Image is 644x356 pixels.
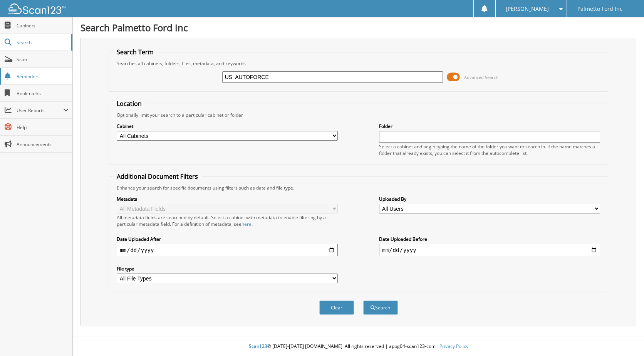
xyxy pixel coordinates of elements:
label: File type [117,265,338,272]
span: Scan [17,56,69,63]
img: scan123-logo-white.svg [8,3,65,14]
div: Searches all cabinets, folders, files, metadata, and keywords [113,60,604,67]
label: Date Uploaded Before [379,236,600,242]
span: Search [17,39,67,46]
span: Bookmarks [17,90,69,97]
div: Select a cabinet and begin typing the name of the folder you want to search in. If the name match... [379,143,600,156]
span: User Reports [17,107,63,114]
span: Reminders [17,73,69,80]
label: Uploaded By [379,196,600,202]
span: Palmetto Ford Inc [577,7,622,11]
label: Metadata [117,196,338,202]
a: here [241,221,252,227]
span: Announcements [17,141,69,148]
label: Date Uploaded After [117,236,338,242]
div: Optionally limit your search to a particular cabinet or folder [113,112,604,118]
a: Privacy Policy [439,343,468,349]
input: start [117,244,338,256]
span: Scan123 [249,343,267,349]
input: end [379,244,600,256]
h1: Search Palmetto Ford Inc [80,21,636,34]
button: Search [363,301,398,315]
span: Help [17,124,69,131]
iframe: Chat Widget [605,319,644,356]
div: Enhance your search for specific documents using filters such as date and file type. [113,185,604,191]
span: Advanced Search [464,74,498,80]
legend: Additional Document Filters [113,172,202,181]
span: [PERSON_NAME] [506,7,549,11]
label: Folder [379,123,600,129]
legend: Search Term [113,48,158,56]
span: Cabinets [17,22,69,29]
label: Cabinet [117,123,338,129]
div: © [DATE]-[DATE] [DOMAIN_NAME]. All rights reserved | appg04-scan123-com | [73,337,644,356]
legend: Location [113,99,146,108]
div: All metadata fields are searched by default. Select a cabinet with metadata to enable filtering b... [117,214,338,227]
button: Clear [319,301,354,315]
